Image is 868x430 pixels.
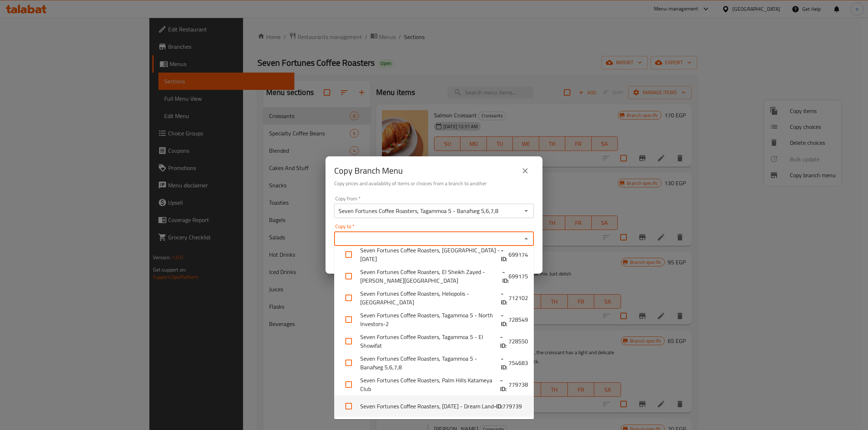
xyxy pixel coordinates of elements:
h6: Copy prices and availability of items or choices from a branch to another [334,179,534,187]
span: 754683 [509,359,528,367]
b: - ID: [501,311,509,328]
span: 779739 [502,402,522,411]
li: Seven Fortunes Coffee Roasters، [DATE] - Dream Land [334,395,534,417]
h2: Copy Branch Menu [334,165,403,177]
span: 728549 [509,315,528,324]
span: 779738 [509,380,528,389]
li: Seven Fortunes Coffee Roasters, Tagammoa 5 - El Showifat [334,330,534,352]
li: Seven Fortunes Coffee Roasters, El Sheikh Zayed - [PERSON_NAME][GEOGRAPHIC_DATA] [334,265,534,287]
b: - ID: [501,246,509,263]
b: - ID: [501,289,509,307]
li: Seven Fortunes Coffee Roasters, Palm Hills Katameya Club [334,374,534,395]
span: 712102 [509,294,528,302]
button: close [516,162,534,179]
span: 728550 [509,337,528,346]
li: Seven Fortunes Coffee Roasters, [GEOGRAPHIC_DATA] - [DATE] [334,244,534,265]
li: Seven Fortunes Coffee Roasters, Tagammoa 5 - North Investors-2 [334,309,534,330]
span: 699175 [509,272,528,281]
b: - ID: [494,402,502,411]
b: - ID: [500,333,509,350]
b: - ID: [502,268,509,285]
b: - ID: [500,376,509,393]
button: Open [521,206,531,216]
li: Seven Fortunes Coffee Roasters, Heliopolis - [GEOGRAPHIC_DATA] [334,287,534,309]
button: Close [521,234,531,244]
li: Seven Fortunes Coffee Roasters, Tagammoa 5 - Banafseg 5,6,7,8 [334,352,534,374]
span: 699174 [509,250,528,259]
b: - ID: [501,354,509,372]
